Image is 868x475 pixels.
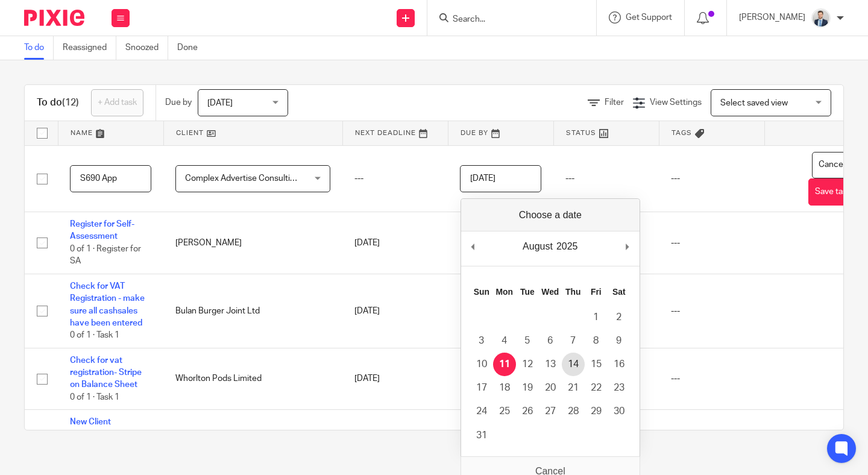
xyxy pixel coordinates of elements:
button: 25 [493,400,516,423]
a: Reassigned [63,36,116,60]
td: Bulan Burger Joint Ltd [163,274,342,348]
span: (12) [62,98,79,107]
abbr: Sunday [474,287,489,297]
button: 10 [470,353,493,376]
button: 3 [470,329,493,353]
button: 12 [516,353,539,376]
abbr: Monday [496,287,513,297]
button: Save task [808,178,858,206]
button: 22 [585,376,608,400]
button: 14 [562,353,585,376]
td: [DATE] [342,348,448,410]
a: Snoozed [125,36,168,60]
span: [DATE] [207,99,233,107]
abbr: Wednesday [541,287,559,297]
button: 18 [493,376,516,400]
button: 29 [585,400,608,423]
button: 6 [539,329,562,353]
div: --- [671,373,752,385]
input: Use the arrow keys to pick a date [460,165,541,192]
div: --- [671,237,752,249]
button: 27 [539,400,562,423]
a: + Add task [91,89,143,116]
p: [PERSON_NAME] [739,11,805,24]
td: [DATE] [342,274,448,348]
p: Due by [165,96,192,109]
h1: To do [37,96,79,109]
button: 15 [585,353,608,376]
span: Filter [605,98,624,107]
span: Complex Advertise Consulting Limited [185,174,330,183]
td: [DATE] [342,212,448,274]
button: 7 [562,329,585,353]
button: 17 [470,376,493,400]
button: 11 [493,353,516,376]
abbr: Saturday [612,287,626,297]
td: --- [659,145,764,212]
button: 13 [539,353,562,376]
button: 24 [470,400,493,423]
span: 0 of 1 · Task 1 [70,331,119,339]
span: Get Support [626,13,672,22]
button: 1 [585,306,608,329]
button: 8 [585,329,608,353]
td: Whorlton Pods Limited [163,348,342,410]
button: 5 [516,329,539,353]
div: --- [671,305,752,317]
button: 4 [493,329,516,353]
a: Done [177,36,207,60]
span: 0 of 1 · Register for SA [70,245,141,266]
img: Pixie [24,10,84,26]
button: 23 [608,376,631,400]
span: Select saved view [720,99,788,107]
div: August [521,237,555,256]
button: 9 [608,329,631,353]
button: 20 [539,376,562,400]
button: 30 [608,400,631,423]
button: 21 [562,376,585,400]
img: LinkedIn%20Profile.jpeg [811,8,831,28]
div: 2025 [555,237,580,256]
button: 28 [562,400,585,423]
a: Check for VAT Registration - make sure all cashsales have been entered [70,282,145,327]
button: 26 [516,400,539,423]
button: Cancel [812,152,852,179]
a: New Client Onboarding [70,418,115,438]
span: View Settings [650,98,702,107]
td: --- [342,145,448,212]
button: Previous Month [467,237,479,256]
a: To do [24,36,54,60]
a: Check for vat registration- Stripe on Balance Sheet [70,356,142,389]
button: 19 [516,376,539,400]
button: 31 [470,424,493,447]
input: Search [451,14,560,25]
abbr: Friday [591,287,602,297]
abbr: Thursday [565,287,580,297]
td: --- [553,145,659,212]
input: Task name [70,165,151,192]
a: Register for Self-Assessment [70,220,134,241]
span: Tags [671,130,692,136]
abbr: Tuesday [520,287,535,297]
button: 2 [608,306,631,329]
td: [PERSON_NAME] [163,212,342,274]
button: Next Month [621,237,634,256]
button: 16 [608,353,631,376]
span: 0 of 1 · Task 1 [70,393,119,401]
